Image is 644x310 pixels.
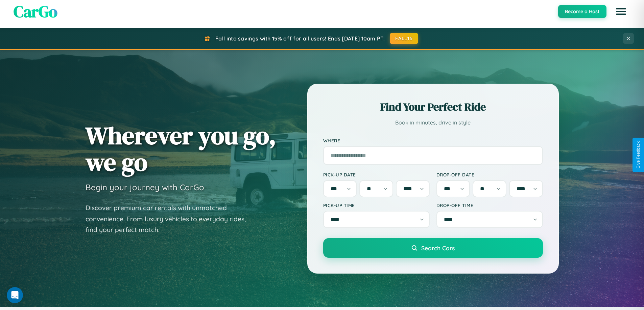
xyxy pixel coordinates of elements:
span: CarGo [14,0,57,23]
iframe: Intercom live chat [7,287,23,303]
p: Discover premium car rentals with unmatched convenience. From luxury vehicles to everyday rides, ... [86,202,255,235]
button: Search Cars [323,238,543,258]
h1: Wherever you go, we go [86,122,276,175]
h2: Find Your Perfect Ride [323,100,543,114]
button: FALL15 [390,33,418,44]
label: Drop-off Date [436,172,543,177]
span: Fall into savings with 15% off for all users! Ends [DATE] 10am PT. [215,35,385,42]
div: Give Feedback [636,141,641,169]
label: Pick-up Date [323,172,430,177]
button: Become a Host [558,5,606,18]
label: Drop-off Time [436,202,543,208]
label: Where [323,138,543,143]
h3: Begin your journey with CarGo [86,182,204,192]
button: Open menu [612,2,630,21]
span: Search Cars [421,244,455,252]
p: Book in minutes, drive in style [323,118,543,128]
label: Pick-up Time [323,202,430,208]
